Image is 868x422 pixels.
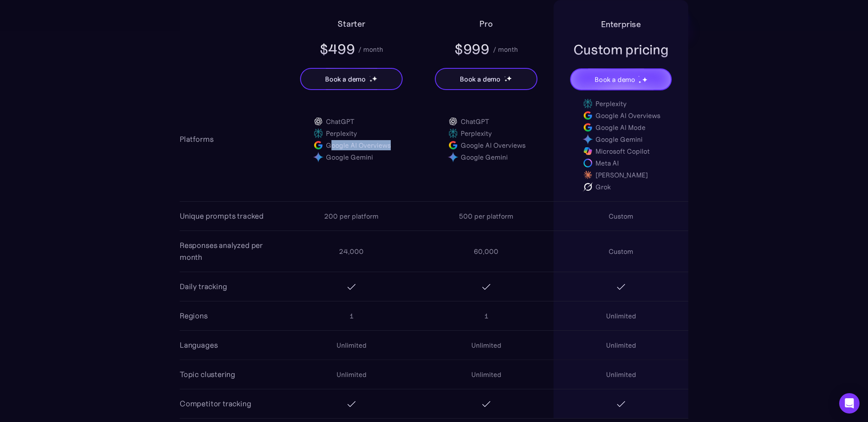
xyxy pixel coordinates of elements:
[595,74,635,84] div: Book a demo
[474,246,498,256] div: 60,000
[461,128,492,138] div: Perplexity
[595,182,611,192] div: Grok
[372,76,377,81] img: star
[839,393,860,414] div: Open Intercom Messenger
[339,246,364,256] div: 24,000
[595,110,660,121] div: Google AI Overviews
[570,68,672,90] a: Book a demostarstarstar
[320,40,355,59] div: $499
[461,152,508,162] div: Google Gemini
[180,339,217,351] div: Languages
[595,98,626,109] div: Perplexity
[609,246,633,256] div: Custom
[460,74,501,84] div: Book a demo
[459,211,513,221] div: 500 per platform
[461,140,526,150] div: Google AI Overviews
[471,369,501,380] div: Unlimited
[350,311,353,321] div: 1
[638,76,640,77] img: star
[484,311,488,321] div: 1
[595,134,643,144] div: Google Gemini
[337,17,365,31] h2: Starter
[337,369,367,380] div: Unlimited
[326,128,357,138] div: Perplexity
[325,74,366,84] div: Book a demo
[595,146,650,156] div: Microsoft Copilot
[337,340,367,350] div: Unlimited
[300,68,403,90] a: Book a demostarstarstar
[461,116,489,127] div: ChatGPT
[493,44,518,54] div: / month
[358,44,383,54] div: / month
[595,170,648,180] div: [PERSON_NAME]
[573,40,669,59] div: Custom pricing
[504,79,507,82] img: star
[324,211,378,221] div: 200 per platform
[606,340,636,350] div: Unlimited
[435,68,537,90] a: Book a demostarstarstar
[180,210,264,222] div: Unique prompts tracked
[506,76,512,81] img: star
[180,133,213,145] div: Platforms
[180,398,251,410] div: Competitor tracking
[609,211,633,221] div: Custom
[369,79,372,82] img: star
[180,310,208,322] div: Regions
[180,369,235,380] div: Topic clustering
[180,239,284,263] div: Responses analyzed per month
[180,281,227,293] div: Daily tracking
[606,369,636,380] div: Unlimited
[642,77,648,82] img: star
[369,76,370,77] img: star
[326,152,373,162] div: Google Gemini
[595,158,619,168] div: Meta AI
[606,311,636,321] div: Unlimited
[326,140,391,150] div: Google AI Overviews
[638,81,641,84] img: star
[504,76,506,77] img: star
[471,340,501,350] div: Unlimited
[326,116,354,127] div: ChatGPT
[479,17,492,31] h2: Pro
[454,40,490,59] div: $999
[601,17,641,31] h2: Enterprise
[595,122,645,132] div: Google AI Mode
